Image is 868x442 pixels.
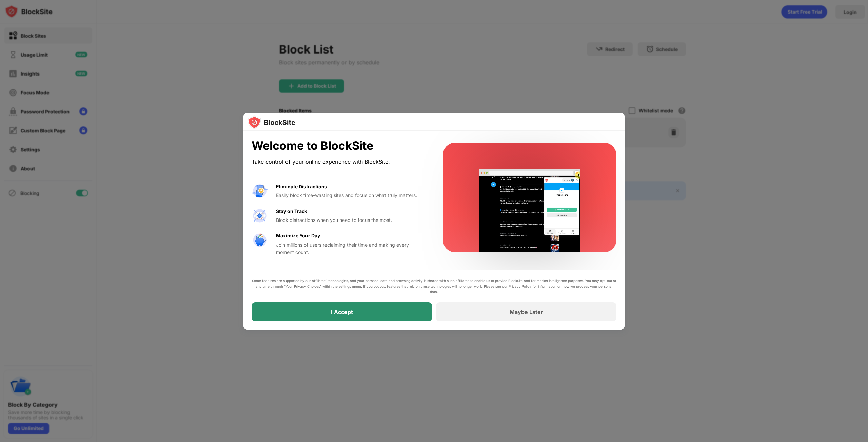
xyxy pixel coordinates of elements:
[252,157,427,167] div: Take control of your online experience with BlockSite.
[276,183,327,190] div: Eliminate Distractions
[252,232,268,248] img: value-safe-time.svg
[276,241,427,256] div: Join millions of users reclaiming their time and making every moment count.
[276,232,320,239] div: Maximize Your Day
[252,183,268,199] img: value-avoid-distractions.svg
[252,139,427,153] div: Welcome to BlockSite
[276,216,427,224] div: Block distractions when you need to focus the most.
[276,208,307,215] div: Stay on Track
[510,309,543,315] div: Maybe Later
[252,208,268,224] img: value-focus.svg
[331,309,353,315] div: I Accept
[509,284,531,288] a: Privacy Policy
[248,115,295,129] img: logo-blocksite.svg
[276,192,427,199] div: Easily block time-wasting sites and focus on what truly matters.
[252,278,616,294] div: Some features are supported by our affiliates’ technologies, and your personal data and browsing ...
